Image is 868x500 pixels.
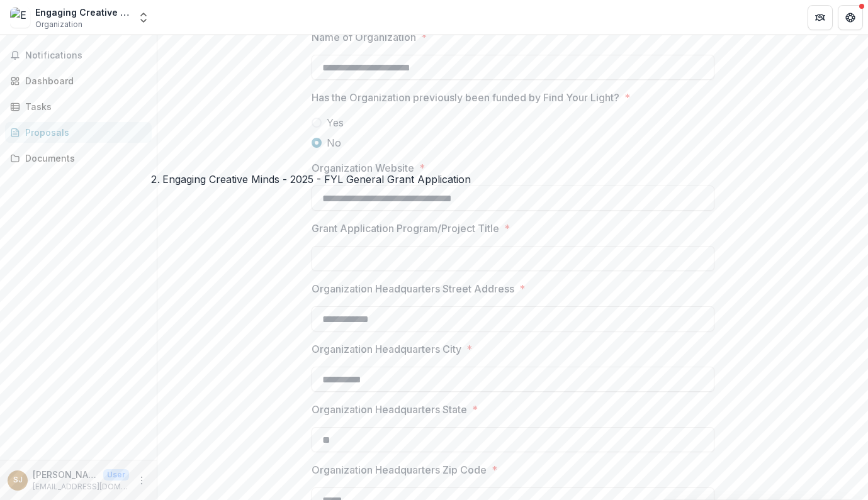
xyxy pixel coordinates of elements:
span: Organization [35,19,82,30]
p: Organization Headquarters Zip Code [312,462,487,477]
button: More [134,473,149,488]
button: Get Help [838,5,863,30]
div: Tasks [25,100,142,113]
a: Proposals [5,122,152,143]
div: Engaging Creative Minds - 2025 - FYL General Grant Application [162,172,471,187]
span: Notifications [25,50,147,61]
a: Documents [5,148,152,169]
p: Organization Headquarters City [312,342,461,357]
p: Grant Application Program/Project Title [312,221,499,236]
div: Starr Jordan [13,476,23,484]
div: Engaging Creative Minds [35,6,130,19]
div: Dashboard [25,74,142,87]
button: Notifications [5,45,152,65]
img: Engaging Creative Minds [10,8,30,28]
p: Organization Headquarters State [312,402,467,417]
p: User [103,469,129,481]
a: Tasks [5,96,152,117]
button: Open entity switcher [135,5,152,30]
button: Partners [808,5,833,30]
p: [PERSON_NAME] [33,468,98,481]
p: [EMAIL_ADDRESS][DOMAIN_NAME] [33,481,129,492]
div: Documents [25,152,142,165]
p: Organization Headquarters Street Address [312,281,514,296]
div: Proposals [25,126,142,139]
a: Dashboard [5,70,152,91]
